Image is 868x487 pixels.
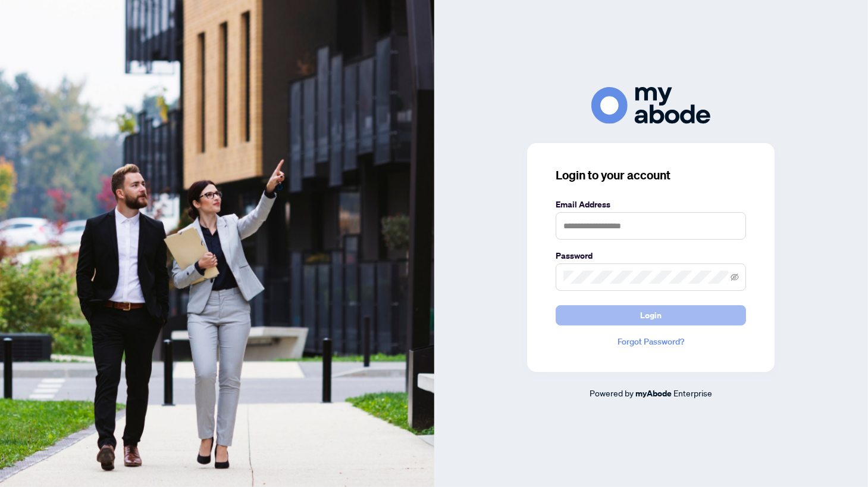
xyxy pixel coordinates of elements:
[635,387,672,400] a: myAbode
[590,387,634,398] span: Powered by
[556,249,746,262] label: Password
[591,87,710,123] img: ma-logo
[731,273,739,281] span: eye-invisible
[673,387,712,398] span: Enterprise
[556,198,746,211] label: Email Address
[556,167,746,184] h3: Login to your account
[556,305,746,325] button: Login
[556,335,746,348] a: Forgot Password?
[640,306,662,325] span: Login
